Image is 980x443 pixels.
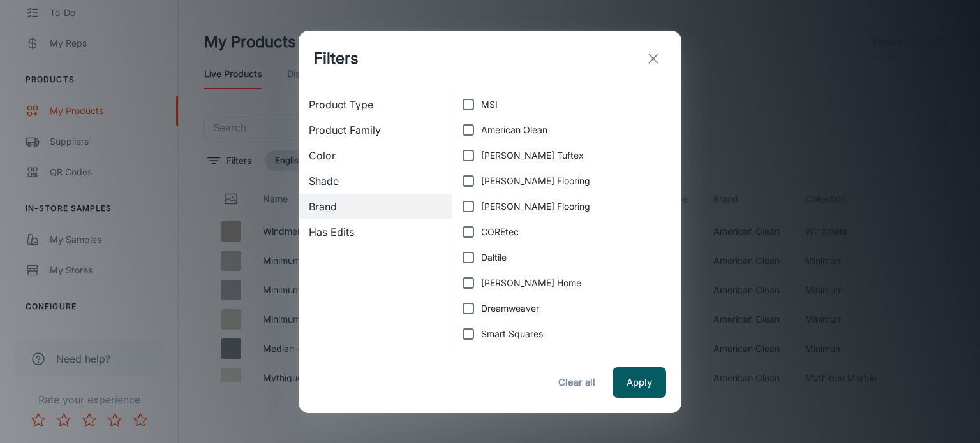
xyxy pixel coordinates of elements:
[309,148,442,163] span: Color
[309,173,442,189] span: Shade
[641,46,666,71] button: exit
[309,122,442,138] span: Product Family
[299,143,452,168] div: Color
[309,97,442,112] span: Product Type
[481,276,581,290] span: [PERSON_NAME] Home
[481,200,590,214] span: [PERSON_NAME] Flooring
[299,219,452,245] div: Has Edits
[299,117,452,143] div: Product Family
[481,149,584,163] span: [PERSON_NAME] Tuftex
[612,367,666,398] button: Apply
[309,224,442,240] span: Has Edits
[481,174,590,188] span: [PERSON_NAME] Flooring
[299,194,452,219] div: Brand
[309,199,442,214] span: Brand
[481,301,539,316] span: Dreamweaver
[481,327,543,341] span: Smart Squares
[551,367,602,398] button: Clear all
[481,123,547,137] span: American Olean
[314,47,359,70] h1: Filters
[481,225,519,239] span: COREtec
[299,168,452,194] div: Shade
[481,251,507,265] span: Daltile
[481,98,498,112] span: MSI
[299,92,452,117] div: Product Type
